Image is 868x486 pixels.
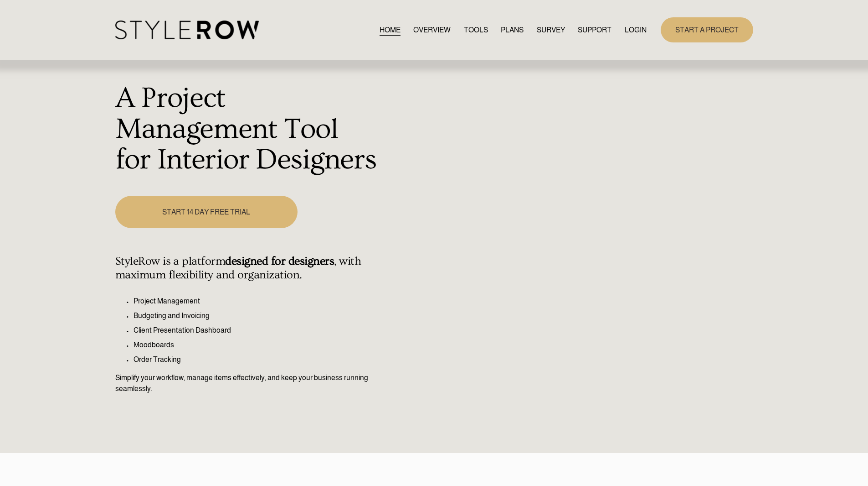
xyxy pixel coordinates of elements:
[134,296,378,307] p: Project Management
[380,24,401,36] a: HOME
[625,24,647,36] a: LOGIN
[134,325,378,336] p: Client Presentation Dashboard
[225,255,334,268] strong: designed for designers
[115,21,259,39] img: StyleRow
[115,372,378,394] p: Simplify your workflow, manage items effectively, and keep your business running seamlessly.
[537,24,565,36] a: SURVEY
[578,24,611,36] a: folder dropdown
[464,24,488,36] a: TOOLS
[501,24,524,36] a: PLANS
[413,24,451,36] a: OVERVIEW
[115,255,378,282] h4: StyleRow is a platform , with maximum flexibility and organization.
[134,354,378,365] p: Order Tracking
[661,17,753,42] a: START A PROJECT
[578,25,611,36] span: SUPPORT
[134,340,378,350] p: Moodboards
[115,196,298,228] a: START 14 DAY FREE TRIAL
[115,83,378,176] h1: A Project Management Tool for Interior Designers
[134,310,378,321] p: Budgeting and Invoicing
